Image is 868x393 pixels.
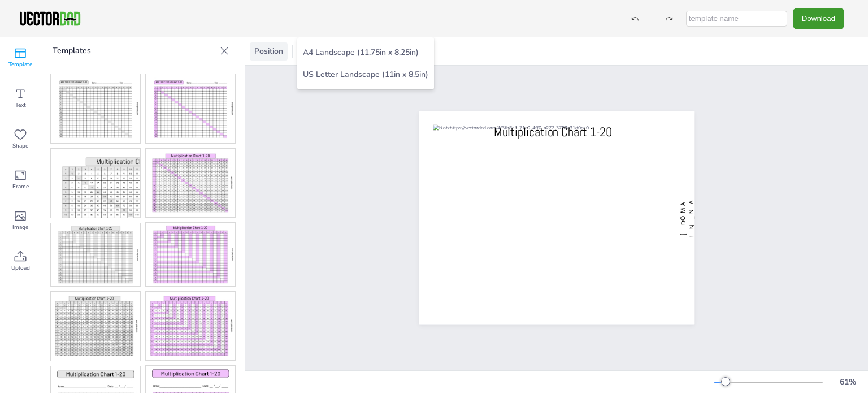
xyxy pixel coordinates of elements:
[51,149,140,218] img: mcld20fill-grey.jpg
[8,60,32,69] span: Template
[146,149,235,218] img: mcld20fill-purple.jpg
[12,223,28,232] span: Image
[686,11,787,27] input: template name
[12,182,29,191] span: Frame
[679,198,705,237] span: [DOMAIN_NAME]
[15,101,26,110] span: Text
[51,223,140,286] img: mclhv20blank-grey.jpg
[146,74,235,143] img: mcld20blank-purple.jpg
[12,141,28,150] span: Shape
[494,124,613,140] span: Multiplication Chart 1-20
[297,37,434,89] ul: Resize
[793,8,844,29] button: Download
[51,292,140,361] img: mclhv20fill-grey.jpg
[252,46,285,57] span: Position
[146,223,235,286] img: mclhv20blank-purple.jpg
[146,292,235,361] img: mclhv20fill-purple.jpg
[297,41,434,63] li: A4 Landscape (11.75in x 8.25in)
[11,264,30,273] span: Upload
[18,10,82,27] img: VectorDad-1.png
[834,377,861,387] div: 61 %
[297,63,434,85] li: US Letter Landscape (11in x 8.5in)
[53,37,215,64] p: Templates
[51,74,140,143] img: mcld20blank-grey.jpg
